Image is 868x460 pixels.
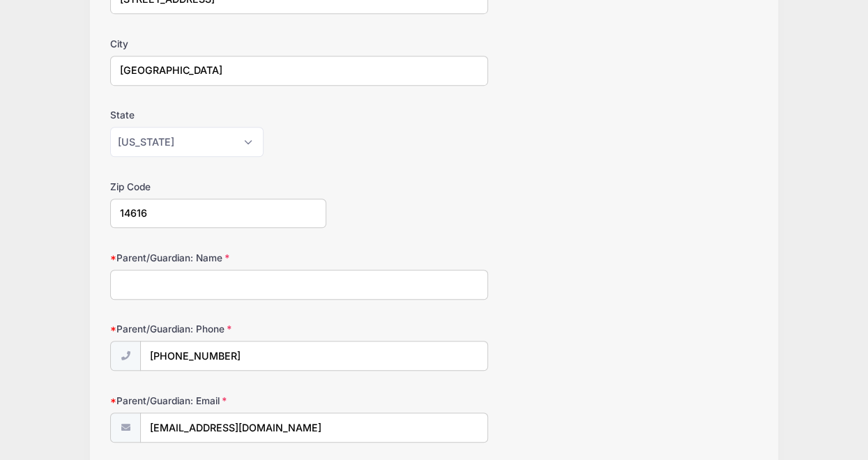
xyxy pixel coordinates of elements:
label: Parent/Guardian: Phone [110,322,326,336]
label: City [110,37,326,51]
label: State [110,108,326,122]
label: Parent/Guardian: Name [110,251,326,265]
label: Parent/Guardian: Email [110,394,326,408]
input: email@email.com [140,413,488,443]
input: xxxxx [110,199,326,229]
input: (xxx) xxx-xxxx [140,341,488,371]
label: Zip Code [110,180,326,194]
